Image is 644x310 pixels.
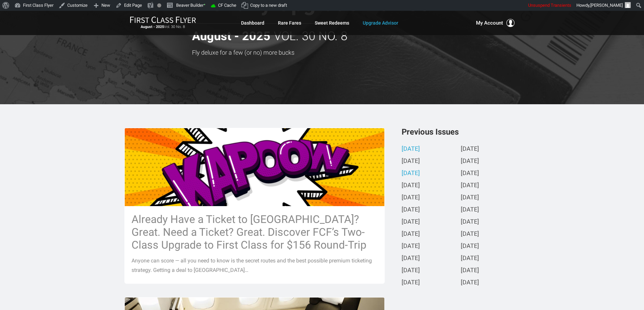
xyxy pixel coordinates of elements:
a: [DATE] [461,194,479,201]
a: [DATE] [402,231,420,238]
a: [DATE] [402,267,420,274]
a: [DATE] [461,182,479,189]
a: [DATE] [402,182,420,189]
a: [DATE] [461,231,479,238]
span: [PERSON_NAME] [590,3,623,8]
a: [DATE] [402,194,420,201]
a: [DATE] [461,219,479,226]
a: [DATE] [461,255,479,262]
small: Vol. 30 No. 8 [130,25,196,29]
a: [DATE] [461,146,479,153]
a: Dashboard [241,17,264,29]
a: [DATE] [402,255,420,262]
a: [DATE] [402,219,420,226]
span: My Account [476,19,503,27]
a: First Class FlyerAugust - 2025Vol. 30 No. 8 [130,16,196,30]
a: [DATE] [461,170,479,177]
h3: Already Have a Ticket to [GEOGRAPHIC_DATA]? Great. Need a Ticket? Great. Discover FCF’s Two-Class... [132,213,378,251]
a: [DATE] [461,243,479,250]
a: Already Have a Ticket to [GEOGRAPHIC_DATA]? Great. Need a Ticket? Great. Discover FCF’s Two-Class... [124,128,385,283]
h2: Vol. 30 No. 8 [192,23,348,43]
a: Sweet Redeems [315,17,349,29]
button: My Account [476,19,515,27]
a: [DATE] [461,158,479,165]
a: [DATE] [461,267,479,274]
a: [DATE] [402,170,420,177]
a: Upgrade Advisor [363,17,398,29]
p: Anyone can score — all you need to know is the secret routes and the best possible premium ticket... [132,256,378,275]
a: [DATE] [402,279,420,286]
a: [DATE] [402,158,420,165]
a: Rare Fares [278,17,301,29]
strong: August - 2025 [141,25,164,29]
h3: Previous Issues [402,128,520,136]
span: • [204,1,206,8]
img: First Class Flyer [130,16,196,23]
strong: August - 2025 [192,30,270,43]
a: [DATE] [402,206,420,214]
a: [DATE] [461,206,479,214]
a: [DATE] [402,243,420,250]
a: [DATE] [461,279,479,286]
span: Unsuspend Transients [528,3,571,8]
a: [DATE] [402,146,420,153]
h3: Fly deluxe for a few (or no) more bucks [192,49,486,56]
